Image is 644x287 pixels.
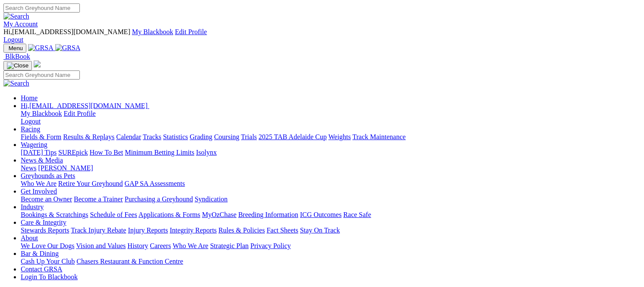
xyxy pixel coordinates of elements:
a: Contact GRSA [21,265,62,273]
a: Trials [241,133,257,140]
div: Wagering [21,149,641,156]
a: Rules & Policies [218,226,265,234]
a: Injury Reports [128,226,168,234]
button: Toggle navigation [3,44,26,53]
a: Become an Owner [21,195,72,203]
div: My Account [3,28,641,44]
div: Greyhounds as Pets [21,180,641,188]
span: BlkBook [5,53,30,60]
a: Get Involved [21,188,57,195]
a: Racing [21,125,40,133]
a: ICG Outcomes [300,211,341,218]
a: Fact Sheets [267,226,298,234]
div: About [21,242,641,250]
a: Isolynx [196,149,217,156]
span: Hi, [EMAIL_ADDRESS][DOMAIN_NAME] [21,102,148,109]
div: Industry [21,211,641,219]
a: Stay On Track [300,226,340,234]
a: MyOzChase [202,211,237,218]
a: Fields & Form [21,133,61,140]
a: Chasers Restaurant & Function Centre [76,258,183,265]
div: Bar & Dining [21,258,641,265]
a: [DATE] Tips [21,149,57,156]
a: Wagering [21,141,47,148]
a: Bookings & Scratchings [21,211,88,218]
a: GAP SA Assessments [125,180,185,187]
input: Search [3,70,80,80]
a: Who We Are [173,242,208,249]
a: Cash Up Your Club [21,258,75,265]
a: Track Injury Rebate [71,226,126,234]
span: Menu [9,45,23,51]
a: Careers [150,242,171,249]
a: Results & Replays [63,133,114,140]
a: Edit Profile [175,28,207,35]
div: Care & Integrity [21,226,641,234]
a: Who We Are [21,180,57,187]
div: Racing [21,133,641,141]
input: Search [3,3,80,13]
a: Schedule of Fees [90,211,137,218]
a: Weights [328,133,351,140]
img: GRSA [28,44,54,52]
a: SUREpick [58,149,88,156]
a: Industry [21,203,44,210]
a: My Blackbook [132,28,174,35]
a: BlkBook [3,53,30,60]
a: History [127,242,148,249]
span: Hi, [EMAIL_ADDRESS][DOMAIN_NAME] [3,28,130,35]
a: Grading [190,133,212,140]
a: Integrity Reports [170,226,217,234]
img: GRSA [55,44,81,52]
a: Track Maintenance [353,133,406,140]
a: Care & Integrity [21,219,66,226]
a: Race Safe [343,211,371,218]
img: logo-grsa-white.png [34,61,41,67]
a: How To Bet [90,149,123,156]
a: Hi,[EMAIL_ADDRESS][DOMAIN_NAME] [21,102,149,109]
a: News [21,164,36,172]
a: Home [21,94,38,102]
a: Syndication [195,195,227,203]
a: [PERSON_NAME] [38,164,93,172]
img: Search [3,80,29,87]
a: Minimum Betting Limits [125,149,194,156]
a: Edit Profile [64,110,96,117]
a: Applications & Forms [139,211,200,218]
a: Logout [21,118,41,125]
a: We Love Our Dogs [21,242,74,249]
div: News & Media [21,164,641,172]
a: Strategic Plan [210,242,249,249]
div: Get Involved [21,195,641,203]
a: About [21,234,38,242]
a: Login To Blackbook [21,273,78,281]
a: Privacy Policy [250,242,291,249]
a: News & Media [21,156,63,164]
a: Greyhounds as Pets [21,172,75,179]
a: My Blackbook [21,110,62,117]
img: Close [7,62,28,69]
a: Purchasing a Greyhound [125,195,193,203]
a: Tracks [143,133,161,140]
button: Toggle navigation [3,61,32,70]
a: Breeding Information [238,211,298,218]
a: Coursing [214,133,240,140]
a: Stewards Reports [21,226,69,234]
a: Logout [3,36,23,43]
img: Search [3,13,29,20]
a: Bar & Dining [21,250,59,257]
a: Become a Trainer [74,195,123,203]
a: Calendar [116,133,141,140]
a: Statistics [163,133,188,140]
a: Retire Your Greyhound [58,180,123,187]
div: Hi,[EMAIL_ADDRESS][DOMAIN_NAME] [21,110,641,125]
a: 2025 TAB Adelaide Cup [259,133,327,140]
a: My Account [3,20,38,28]
a: Vision and Values [76,242,126,249]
